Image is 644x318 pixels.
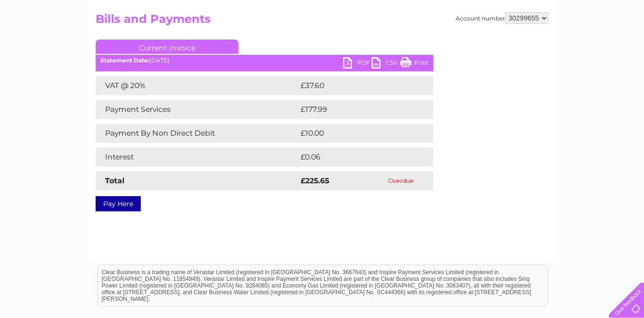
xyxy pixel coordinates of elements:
strong: £225.65 [301,176,329,185]
a: Water [477,40,495,48]
div: Clear Business is a trading name of Verastar Limited (registered in [GEOGRAPHIC_DATA] No. 3667643... [98,5,547,46]
td: £37.60 [298,76,414,95]
a: Blog [561,40,575,48]
a: Telecoms [527,40,556,48]
a: Print [400,57,429,71]
b: Statement Date: [100,57,149,64]
td: Payment By Non Direct Debit [96,124,298,143]
td: £177.99 [298,100,416,119]
td: Overdue [369,171,433,190]
a: Pay Here [96,196,141,211]
a: Log out [613,40,635,48]
a: Energy [500,40,521,48]
a: PDF [343,57,371,71]
td: Payment Services [96,100,298,119]
td: VAT @ 20% [96,76,298,95]
a: CSV [371,57,400,71]
td: £0.06 [298,148,411,167]
div: Account number [456,12,548,24]
a: 0333 014 3131 [465,5,530,17]
td: £10.00 [298,124,414,143]
td: Interest [96,148,298,167]
img: logo.png [22,25,71,54]
a: Current Invoice [96,40,238,54]
strong: Total [105,176,125,185]
h2: Bills and Payments [96,12,548,30]
a: Contact [581,40,604,48]
div: [DATE] [96,57,433,64]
